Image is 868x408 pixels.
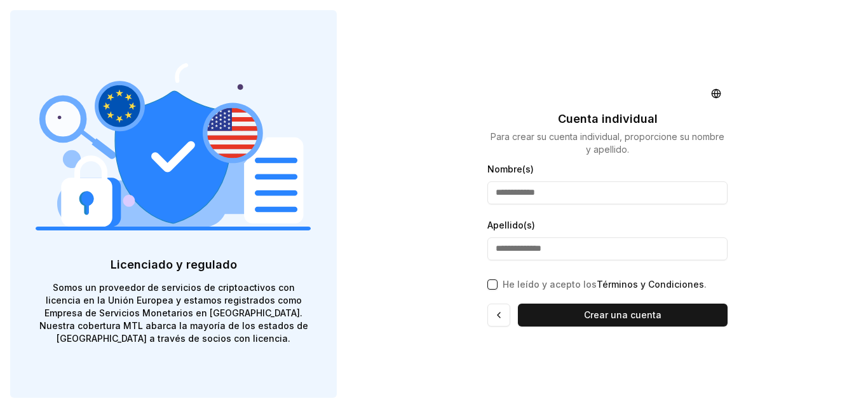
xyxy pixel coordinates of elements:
[39,282,308,344] font: Somos un proveedor de servicios de criptoactivos con licencia en la Unión Europea y estamos regis...
[704,279,707,290] font: .
[518,304,728,327] button: Crear una cuenta
[487,220,535,230] font: Apellido(s)
[487,164,534,174] font: Nombre(s)
[597,279,704,290] a: Términos y Condiciones
[111,258,237,271] font: Licenciado y regulado
[558,112,658,125] font: Cuenta individual
[584,309,661,320] font: Crear una cuenta
[491,131,724,155] font: Para crear su cuenta individual, proporcione su nombre y apellido.
[503,279,597,290] font: He leído y acepto los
